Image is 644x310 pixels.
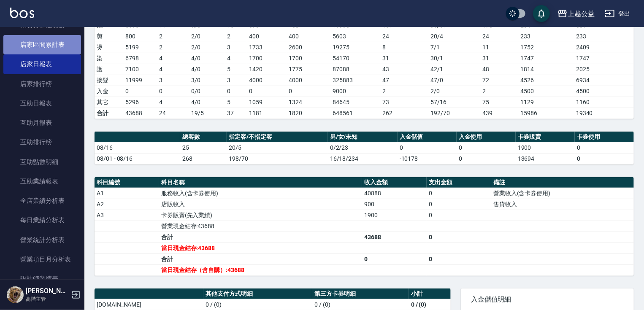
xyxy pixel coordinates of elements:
[225,31,247,42] td: 2
[95,177,634,276] table: a dense table
[95,31,123,42] td: 剪
[123,64,157,75] td: 7100
[398,132,457,143] th: 入金儲值
[287,64,330,75] td: 1775
[159,188,362,199] td: 服務收入(含卡券使用)
[518,86,574,97] td: 4500
[574,31,634,42] td: 233
[601,6,634,22] button: 登出
[380,64,428,75] td: 43
[3,210,81,230] a: 每日業績分析表
[95,42,123,53] td: 燙
[225,42,247,53] td: 3
[362,177,427,188] th: 收入金額
[26,295,69,303] p: 高階主管
[3,54,81,74] a: 店家日報表
[491,188,634,199] td: 營業收入(含卡券使用)
[247,108,287,119] td: 1181
[491,199,634,210] td: 售貨收入
[189,64,225,75] td: 4 / 0
[480,75,518,86] td: 72
[287,53,330,64] td: 1700
[157,97,189,108] td: 4
[491,177,634,188] th: 備註
[227,132,328,143] th: 指定客/不指定客
[328,132,398,143] th: 男/女/未知
[247,42,287,53] td: 1733
[427,188,491,199] td: 0
[225,64,247,75] td: 5
[189,97,225,108] td: 4 / 0
[480,97,518,108] td: 75
[159,221,362,232] td: 營業現金結存:43688
[157,86,189,97] td: 0
[574,64,634,75] td: 2025
[95,210,159,221] td: A3
[203,288,312,299] th: 其他支付方式明細
[480,108,518,119] td: 439
[575,153,634,164] td: 0
[159,199,362,210] td: 店販收入
[398,153,457,164] td: -10178
[427,232,491,243] td: 0
[574,42,634,53] td: 2409
[457,132,516,143] th: 入金使用
[95,53,123,64] td: 染
[287,31,330,42] td: 400
[123,75,157,86] td: 11999
[287,97,330,108] td: 1324
[574,97,634,108] td: 1160
[95,108,123,119] td: 合計
[428,97,480,108] td: 57 / 16
[157,42,189,53] td: 2
[3,113,81,132] a: 互助月報表
[380,108,428,119] td: 262
[380,42,428,53] td: 8
[574,75,634,86] td: 6934
[3,250,81,269] a: 營業項目月分析表
[480,86,518,97] td: 2
[428,42,480,53] td: 7 / 1
[554,5,598,22] button: 上越公益
[159,243,362,253] td: 當日現金結存:43688
[533,5,550,22] button: save
[157,64,189,75] td: 4
[457,142,516,153] td: 0
[480,64,518,75] td: 48
[362,199,427,210] td: 900
[330,86,380,97] td: 9000
[225,108,247,119] td: 37
[189,86,225,97] td: 0 / 0
[3,132,81,152] a: 互助排行榜
[95,75,123,86] td: 接髮
[7,286,24,303] img: Person
[227,153,328,164] td: 198/70
[95,86,123,97] td: 入金
[330,75,380,86] td: 325883
[95,199,159,210] td: A2
[312,299,409,310] td: 0 / (0)
[574,53,634,64] td: 1747
[409,288,451,299] th: 小計
[516,142,575,153] td: 1900
[159,264,362,275] td: 當日現金結存（含自購）:43688
[225,97,247,108] td: 5
[518,53,574,64] td: 1747
[457,153,516,164] td: 0
[380,31,428,42] td: 24
[189,75,225,86] td: 3 / 0
[380,53,428,64] td: 31
[427,253,491,264] td: 0
[471,295,624,304] span: 入金儲值明細
[247,64,287,75] td: 1420
[516,153,575,164] td: 13694
[247,97,287,108] td: 1059
[95,9,634,119] table: a dense table
[3,152,81,172] a: 互助點數明細
[330,64,380,75] td: 87088
[312,288,409,299] th: 第三方卡券明細
[95,188,159,199] td: A1
[427,210,491,221] td: 0
[518,75,574,86] td: 4526
[123,31,157,42] td: 800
